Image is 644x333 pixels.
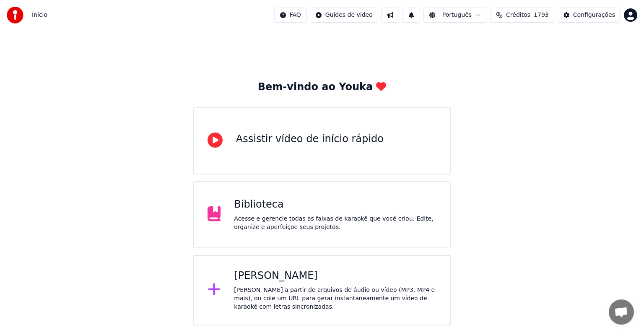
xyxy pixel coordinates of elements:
[534,11,549,19] span: 1793
[310,8,378,23] button: Guides de vídeo
[32,11,47,19] span: Início
[609,299,634,325] div: Bate-papo aberto
[32,11,47,19] nav: breadcrumb
[558,8,621,23] button: Configurações
[506,11,530,19] span: Créditos
[258,81,386,94] div: Bem-vindo ao Youka
[234,269,436,283] div: [PERSON_NAME]
[274,8,306,23] button: FAQ
[7,7,23,23] img: youka
[236,133,384,146] div: Assistir vídeo de início rápido
[573,11,615,19] div: Configurações
[234,198,436,211] div: Biblioteca
[491,8,554,23] button: Créditos1793
[234,286,436,311] div: [PERSON_NAME] a partir de arquivos de áudio ou vídeo (MP3, MP4 e mais), ou cole um URL para gerar...
[234,215,436,232] div: Acesse e gerencie todas as faixas de karaokê que você criou. Edite, organize e aperfeiçoe seus pr...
